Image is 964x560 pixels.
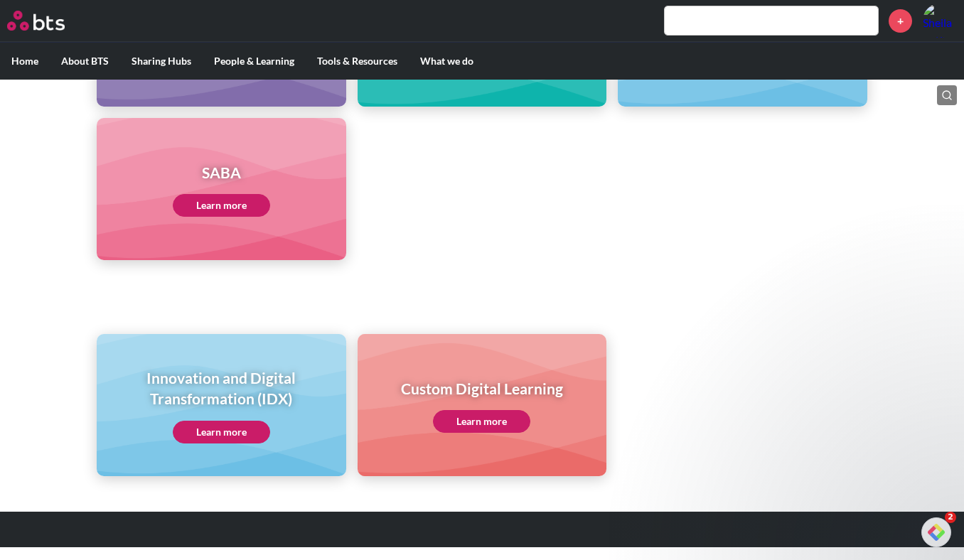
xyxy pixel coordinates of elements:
[409,43,485,80] label: What we do
[173,194,270,217] a: Learn more
[889,9,912,33] a: +
[173,421,270,443] a: Learn more
[923,4,957,38] img: Sheila Boysen-Rotelli
[203,43,306,80] label: People & Learning
[173,162,270,183] h1: SABA
[7,11,65,31] img: BTS Logo
[401,378,563,399] h1: Custom Digital Learning
[107,367,336,409] h1: Innovation and Digital Transformation (IDX)
[945,512,956,523] span: 2
[7,11,91,31] a: Go home
[680,256,964,522] iframe: Intercom notifications message
[433,410,530,433] a: Learn more
[916,512,950,546] iframe: Intercom live chat
[923,4,957,38] a: Profile
[306,43,409,80] label: Tools & Resources
[120,43,203,80] label: Sharing Hubs
[50,43,120,80] label: About BTS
